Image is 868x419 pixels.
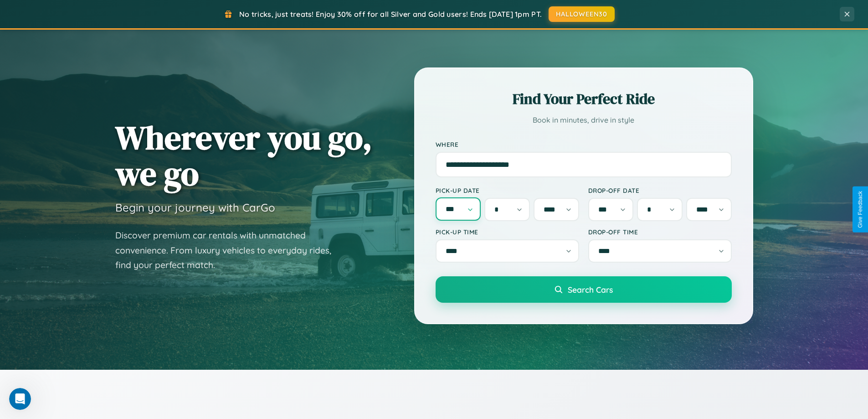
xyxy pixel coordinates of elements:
label: Where [436,140,732,148]
label: Drop-off Time [588,228,732,236]
span: No tricks, just treats! Enjoy 30% off for all Silver and Gold users! Ends [DATE] 1pm PT. [239,10,542,19]
p: Discover premium car rentals with unmatched convenience. From luxury vehicles to everyday rides, ... [115,228,343,273]
label: Drop-off Date [588,186,732,194]
h2: Find Your Perfect Ride [436,89,732,109]
button: Search Cars [436,276,732,303]
p: Book in minutes, drive in style [436,114,732,127]
span: Search Cars [568,285,613,295]
label: Pick-up Time [436,228,579,236]
h3: Begin your journey with CarGo [115,201,275,214]
label: Pick-up Date [436,186,579,194]
iframe: Intercom live chat [9,388,31,410]
div: Give Feedback [857,191,863,228]
h1: Wherever you go, we go [115,119,372,191]
button: HALLOWEEN30 [549,6,615,22]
